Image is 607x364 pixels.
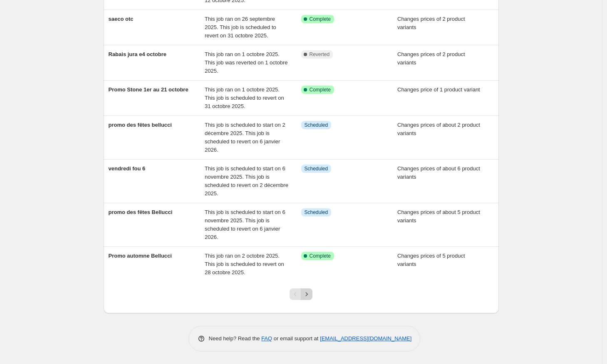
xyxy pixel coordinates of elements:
[397,51,465,66] span: Changes prices of 2 product variants
[272,335,320,342] span: or email support at
[205,253,284,275] span: This job ran on 2 octobre 2025. This job is scheduled to revert on 28 octobre 2025.
[205,165,288,197] span: This job is scheduled to start on 6 novembre 2025. This job is scheduled to revert on 2 décembre ...
[305,209,328,216] span: Scheduled
[205,51,287,74] span: This job ran on 1 octobre 2025. This job was reverted on 1 octobre 2025.
[397,209,480,224] span: Changes prices of about 5 product variants
[397,165,480,180] span: Changes prices of about 6 product variants
[320,335,411,342] a: [EMAIL_ADDRESS][DOMAIN_NAME]
[109,209,173,215] span: promo des fêtes Bellucci
[205,122,285,153] span: This job is scheduled to start on 2 décembre 2025. This job is scheduled to revert on 6 janvier 2...
[205,86,284,109] span: This job ran on 1 octobre 2025. This job is scheduled to revert on 31 octobre 2025.
[109,122,172,128] span: promo des fêtes bellucci
[109,165,146,172] span: vendredi fou 6
[109,86,188,93] span: Promo Stone 1er au 21 octobre
[205,16,276,39] span: This job ran on 26 septembre 2025. This job is scheduled to revert on 31 octobre 2025.
[397,86,480,93] span: Changes price of 1 product variant
[397,16,465,30] span: Changes prices of 2 product variants
[305,122,328,128] span: Scheduled
[301,288,312,300] button: Next
[290,288,312,300] nav: Pagination
[397,253,465,267] span: Changes prices of 5 product variants
[109,16,134,22] span: saeco otc
[261,335,272,342] a: FAQ
[109,253,172,259] span: Promo automne Bellucci
[397,122,480,136] span: Changes prices of about 2 product variants
[310,51,330,58] span: Reverted
[109,51,166,57] span: Rabais jura e4 octobre
[310,86,331,93] span: Complete
[205,209,285,240] span: This job is scheduled to start on 6 novembre 2025. This job is scheduled to revert on 6 janvier 2...
[209,335,262,342] span: Need help? Read the
[310,16,331,22] span: Complete
[310,253,331,259] span: Complete
[305,165,328,172] span: Scheduled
